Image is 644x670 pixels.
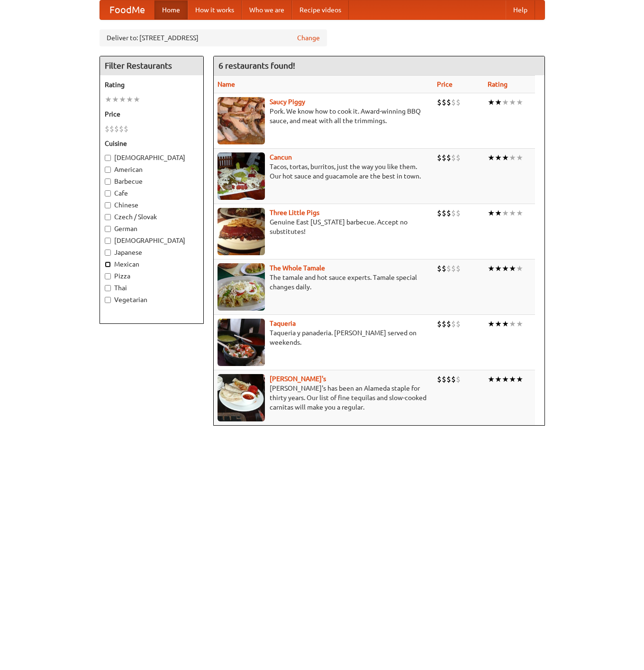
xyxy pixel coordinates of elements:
p: Genuine East [US_STATE] barbecue. Accept no substitutes! [218,217,429,236]
a: The Whole Tamale [270,264,325,272]
li: $ [446,208,451,218]
li: ★ [133,94,140,105]
img: taqueria.jpg [218,319,265,366]
a: Price [437,80,453,88]
h5: Cuisine [105,139,199,148]
a: Cancun [270,153,292,161]
input: German [105,226,111,232]
li: ★ [502,319,509,329]
li: $ [437,374,442,384]
li: $ [446,374,451,384]
img: wholetamale.jpg [218,263,265,311]
img: cancun.jpg [218,152,265,200]
li: ★ [112,94,119,105]
li: ★ [516,319,523,329]
li: ★ [502,208,509,218]
li: ★ [488,97,495,107]
li: $ [451,374,456,384]
li: $ [124,124,128,134]
a: Help [506,0,535,19]
h5: Rating [105,80,199,89]
li: ★ [126,94,133,105]
li: ★ [509,97,516,107]
li: $ [451,319,456,329]
li: ★ [488,319,495,329]
li: ★ [516,97,523,107]
li: ★ [495,374,502,384]
li: ★ [488,374,495,384]
li: ★ [105,94,112,105]
li: $ [437,97,442,107]
li: $ [119,124,124,134]
li: $ [456,152,461,163]
a: Recipe videos [292,0,349,19]
li: $ [451,152,456,163]
li: $ [451,208,456,218]
ng-pluralize: 6 restaurants found! [218,61,295,70]
li: $ [451,263,456,274]
li: ★ [502,97,509,107]
li: $ [442,319,446,329]
a: Saucy Piggy [270,98,305,106]
label: Czech / Slovak [105,212,199,222]
label: Vegetarian [105,295,199,304]
li: $ [442,97,446,107]
li: ★ [502,263,509,274]
input: Vegetarian [105,297,111,303]
a: [PERSON_NAME]'s [270,375,326,383]
label: [DEMOGRAPHIC_DATA] [105,236,199,245]
li: $ [446,263,451,274]
li: ★ [502,152,509,163]
li: ★ [488,208,495,218]
li: ★ [495,97,502,107]
li: $ [442,263,446,274]
a: Who we are [242,0,292,19]
li: ★ [119,94,126,105]
li: $ [442,374,446,384]
li: $ [442,152,446,163]
li: ★ [495,319,502,329]
li: $ [456,208,461,218]
li: $ [437,263,442,274]
li: ★ [495,263,502,274]
a: Change [297,33,320,43]
a: How it works [188,0,242,19]
input: Japanese [105,250,111,256]
p: [PERSON_NAME]'s has been an Alameda staple for thirty years. Our list of fine tequilas and slow-c... [218,384,429,412]
a: Home [154,0,188,19]
h5: Price [105,109,199,119]
a: FoodMe [100,0,154,19]
input: Cafe [105,190,111,197]
li: ★ [488,152,495,163]
p: Pork. We know how to cook it. Award-winning BBQ sauce, and meat with all the trimmings. [218,107,429,125]
li: $ [437,152,442,163]
li: $ [446,97,451,107]
input: Chinese [105,202,111,208]
input: Barbecue [105,179,111,185]
li: ★ [502,374,509,384]
li: ★ [509,263,516,274]
div: Deliver to: [STREET_ADDRESS] [100,29,327,46]
p: The tamale and hot sauce experts. Tamale special changes daily. [218,273,429,292]
label: Japanese [105,248,199,257]
label: German [105,224,199,233]
a: Rating [488,80,508,88]
input: [DEMOGRAPHIC_DATA] [105,155,111,161]
li: $ [456,263,461,274]
li: $ [446,319,451,329]
li: ★ [516,152,523,163]
li: ★ [509,319,516,329]
a: Three Little Pigs [270,209,319,216]
li: ★ [516,263,523,274]
li: ★ [509,374,516,384]
img: saucy.jpg [218,97,265,144]
label: [DEMOGRAPHIC_DATA] [105,153,199,162]
li: $ [456,97,461,107]
input: [DEMOGRAPHIC_DATA] [105,238,111,244]
a: Name [218,80,235,88]
input: Mexican [105,261,111,268]
input: American [105,167,111,173]
a: Taqueria [270,320,296,327]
